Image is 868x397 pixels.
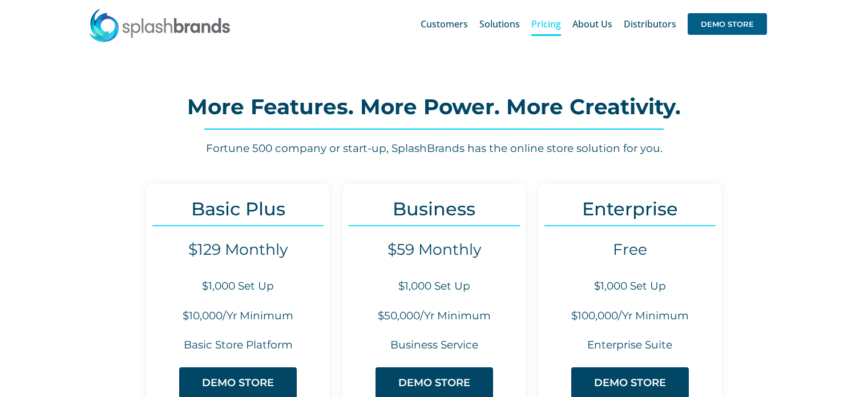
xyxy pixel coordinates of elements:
h3: Basic Plus [146,198,329,219]
nav: Main Menu [421,6,767,42]
h6: $1,000 Set Up [342,279,526,294]
img: SplashBrands.com Logo [88,8,231,42]
span: DEMO STORE [594,377,666,389]
h2: More Features. More Power. More Creativity. [57,95,811,118]
h6: $10,000/Yr Minimum [146,308,329,324]
span: Pricing [531,19,561,29]
h6: Basic Store Platform [146,338,329,353]
span: Solutions [479,19,520,29]
a: Pricing [531,6,561,42]
span: DEMO STORE [398,377,470,389]
a: DEMO STORE [688,6,767,42]
h4: $59 Monthly [342,240,526,259]
h6: $1,000 Set Up [538,279,721,294]
h6: Business Service [342,338,526,353]
span: DEMO STORE [202,377,274,389]
a: Distributors [624,6,676,42]
h3: Enterprise [538,198,721,219]
span: About Us [572,19,612,29]
h6: Enterprise Suite [538,338,721,353]
h6: $50,000/Yr Minimum [342,308,526,324]
h6: Fortune 500 company or start-up, SplashBrands has the online store solution for you. [57,141,811,157]
h4: Free [538,240,721,259]
h6: $1,000 Set Up [146,279,329,294]
span: Customers [421,19,468,29]
h3: Business [342,198,526,219]
a: Customers [421,6,468,42]
span: DEMO STORE [688,13,767,35]
span: Distributors [624,19,676,29]
h6: $100,000/Yr Minimum [538,308,721,324]
h4: $129 Monthly [146,240,329,259]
